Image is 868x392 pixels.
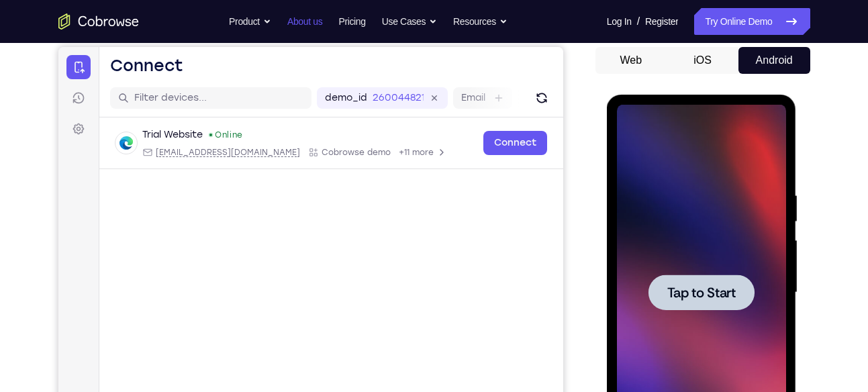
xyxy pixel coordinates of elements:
[425,84,489,108] a: Connect
[637,13,640,30] span: /
[287,8,322,35] a: About us
[340,100,375,111] span: +11 more
[694,8,810,35] a: Try Online Demo
[738,47,810,74] button: Android
[667,47,738,74] button: iOS
[84,81,144,95] div: Trial Website
[150,83,185,93] div: Online
[595,47,667,74] button: Web
[382,8,437,35] button: Use Cases
[250,100,332,111] div: App
[607,8,632,35] a: Log In
[58,13,139,30] a: Go to the home page
[453,8,508,35] button: Resources
[229,8,271,35] button: Product
[60,191,129,205] span: Tap to Start
[645,8,678,35] a: Register
[263,100,332,111] span: Cobrowse demo
[338,8,365,35] a: Pricing
[151,87,154,89] div: New devices found.
[97,100,242,111] span: web@example.com
[42,180,148,215] button: Tap to Start
[84,100,242,111] div: Email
